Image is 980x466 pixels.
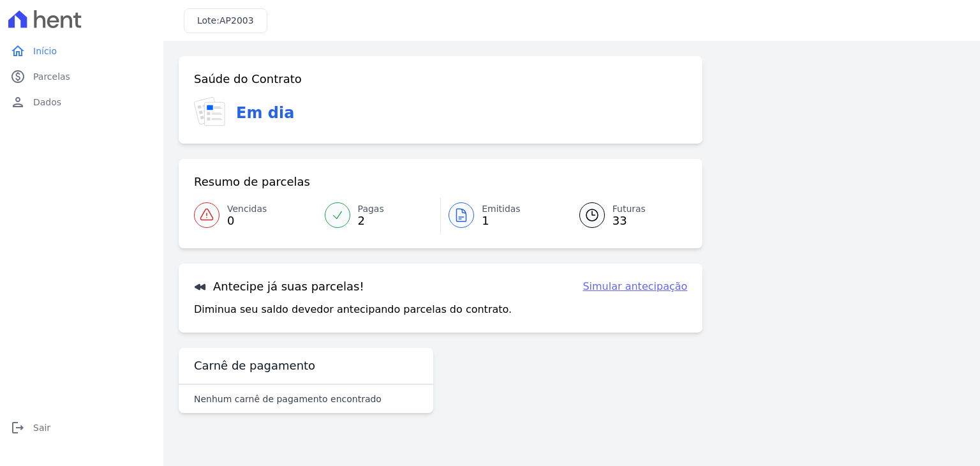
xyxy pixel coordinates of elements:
p: Nenhum carnê de pagamento encontrado [194,393,382,405]
span: Início [33,45,57,57]
span: Pagas [358,202,384,216]
span: 0 [227,216,267,226]
h3: Em dia [236,101,294,124]
span: Emitidas [482,202,521,216]
i: home [10,43,26,59]
h3: Carnê de pagamento [194,358,315,373]
i: person [10,94,26,110]
h3: Resumo de parcelas [194,174,310,190]
a: Pagas 2 [317,197,441,233]
span: AP2003 [219,15,254,26]
span: Sair [33,421,50,434]
p: Diminua seu saldo devedor antecipando parcelas do contrato. [194,302,512,317]
a: personDados [5,89,158,115]
h3: Lote: [197,14,254,27]
a: Futuras 33 [564,197,688,233]
i: logout [10,420,26,435]
i: paid [10,69,26,84]
a: Emitidas 1 [441,197,564,233]
span: Parcelas [33,70,70,83]
span: 1 [482,216,521,226]
a: homeInício [5,38,158,64]
span: 2 [358,216,384,226]
a: logoutSair [5,415,158,440]
a: paidParcelas [5,64,158,89]
a: Vencidas 0 [194,197,317,233]
span: 33 [612,216,646,226]
span: Futuras [612,202,646,216]
span: Vencidas [227,202,267,216]
h3: Antecipe já suas parcelas! [194,279,364,294]
span: Dados [33,96,61,109]
a: Simular antecipação [583,279,687,294]
h3: Saúde do Contrato [194,71,302,87]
